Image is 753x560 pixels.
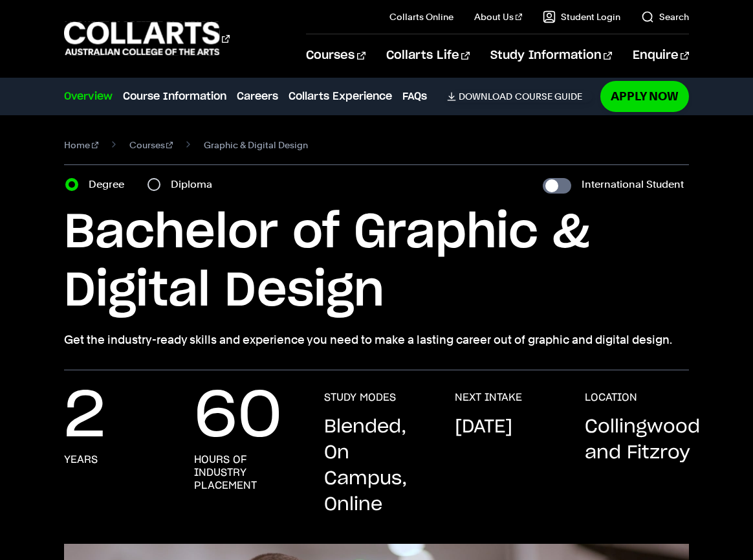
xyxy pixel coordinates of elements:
[237,89,278,104] a: Careers
[490,34,612,77] a: Study Information
[64,331,689,349] p: Get the industry-ready skills and experience you need to make a lasting career out of graphic and...
[389,10,453,23] a: Collarts Online
[194,453,298,492] h3: hours of industry placement
[64,89,113,104] a: Overview
[582,175,684,194] label: International Student
[64,453,98,466] h3: years
[386,34,470,77] a: Collarts Life
[289,89,392,104] a: Collarts Experience
[306,34,365,77] a: Courses
[474,10,522,23] a: About Us
[64,136,98,154] a: Home
[455,414,512,440] p: [DATE]
[600,81,689,111] a: Apply Now
[64,20,230,57] div: Go to homepage
[585,391,637,404] h3: LOCATION
[171,175,220,194] label: Diploma
[324,414,428,518] p: Blended, On Campus, Online
[123,89,226,104] a: Course Information
[447,91,593,102] a: DownloadCourse Guide
[129,136,173,154] a: Courses
[585,414,700,466] p: Collingwood and Fitzroy
[204,136,308,154] span: Graphic & Digital Design
[455,391,522,404] h3: NEXT INTAKE
[324,391,396,404] h3: STUDY MODES
[633,34,689,77] a: Enquire
[402,89,427,104] a: FAQs
[641,10,689,23] a: Search
[543,10,620,23] a: Student Login
[459,91,512,102] span: Download
[89,175,132,194] label: Degree
[64,391,105,443] p: 2
[64,204,689,320] h1: Bachelor of Graphic & Digital Design
[194,391,282,443] p: 60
